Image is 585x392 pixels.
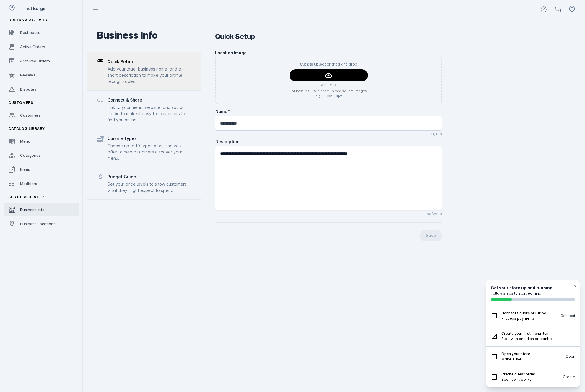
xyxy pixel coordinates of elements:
[563,374,575,380] button: Create
[108,104,191,123] div: Link to your menu, website, and social media to make it easy for customers to find you online.
[4,109,79,122] a: Customers
[501,316,557,321] p: Process payments.
[4,149,79,162] a: Categories
[20,44,45,49] span: Active Orders
[215,33,255,40] div: Quick Setup
[501,372,559,377] h3: Create a test order
[20,87,36,92] span: Disputes
[491,285,575,291] h2: Get your store up and running
[20,58,50,63] span: Archived Orders
[4,135,79,148] a: Menu
[108,135,191,142] div: Cuisine Types
[4,217,79,230] a: Business Locations
[97,31,158,40] div: Business Info
[8,195,44,199] span: Business Center
[215,109,227,114] mat-label: Name
[20,73,35,77] span: Reviews
[4,177,79,190] a: Modifiers
[8,18,48,22] span: Orders & Activity
[290,82,368,87] small: 3mb Max
[4,54,79,67] a: Archived Orders
[22,5,77,12] div: That Burger
[574,283,576,289] button: ×
[108,173,191,180] div: Budget Guide
[20,221,56,226] span: Business Locations
[501,331,575,336] h3: Create your first menu item
[427,210,442,216] mat-hint: 86/2500
[4,163,79,176] a: Items
[4,26,79,39] a: Dashboard
[20,153,41,158] span: Categories
[215,50,247,56] div: Location Image
[20,113,40,117] span: Customers
[20,139,30,143] span: Menu
[4,40,79,53] a: Active Orders
[108,97,191,104] div: Connect & Share
[20,207,45,212] span: Business Info
[8,126,45,131] span: Catalog Library
[8,100,33,105] span: Customers
[4,203,79,216] a: Business Info
[290,94,368,99] small: e.g. 500x500px
[20,30,40,35] span: Dashboard
[108,181,191,193] div: Set your price levels to show customers what they might expect to spend.
[108,66,191,84] div: Add your logo, business name, and a short description to make your profile recognizable.
[290,69,368,81] button: continue
[560,313,575,318] button: Connect
[4,83,79,96] a: Disputes
[565,354,575,359] button: Open
[501,351,562,357] h3: Open your store
[431,131,442,137] mat-hint: 11/100
[501,377,559,382] p: See how it works.
[501,357,562,362] p: Make it live.
[108,143,191,161] div: Choose up to 10 types of cuisine you offer to help customers discover your menu.
[290,62,368,67] p: or drag and drop
[20,167,30,172] span: Items
[4,68,79,81] a: Reviews
[108,58,191,65] div: Quick Setup
[20,181,37,186] span: Modifiers
[491,291,575,296] p: Follow steps to start earning
[501,336,575,342] p: Start with one dish or combo.
[300,62,327,66] span: Click to upload
[215,139,239,144] mat-label: Description
[290,89,368,94] small: For best results, please upload square images.
[501,311,557,316] h3: Connect Square or Stripe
